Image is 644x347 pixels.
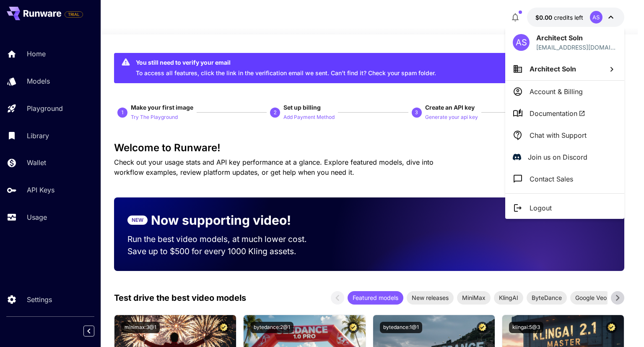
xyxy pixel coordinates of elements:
[530,130,587,140] p: Chat with Support
[530,174,573,184] p: Contact Sales
[536,33,617,43] p: Architect Soln
[530,108,585,118] span: Documentation
[505,58,624,80] button: Architect Soln
[528,152,587,162] p: Join us on Discord
[513,34,530,51] div: AS
[536,43,617,52] p: [EMAIL_ADDRESS][DOMAIN_NAME]
[530,87,583,97] p: Account & Billing
[536,43,617,52] div: architechsoln@gmail.com
[530,203,552,213] p: Logout
[530,65,576,73] span: Architect Soln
